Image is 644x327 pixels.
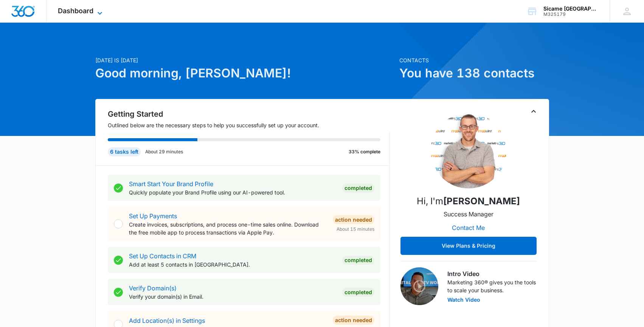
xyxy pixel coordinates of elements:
[349,148,380,155] p: 33% complete
[333,316,374,325] div: Action Needed
[444,210,493,219] p: Success Manager
[129,252,196,260] a: Set Up Contacts in CRM
[543,12,599,17] div: account id
[129,284,177,292] a: Verify Domain(s)
[95,56,395,64] p: [DATE] is [DATE]
[337,226,374,233] span: About 15 minutes
[447,297,480,302] button: Watch Video
[129,180,213,188] a: Smart Start Your Brand Profile
[399,56,549,64] p: Contacts
[342,184,374,193] div: Completed
[447,269,537,278] h3: Intro Video
[108,121,390,129] p: Outlined below are the necessary steps to help you successfully set up your account.
[529,107,538,116] button: Toggle Collapse
[444,219,492,237] button: Contact Me
[129,212,177,220] a: Set Up Payments
[95,64,395,82] h1: Good morning, [PERSON_NAME]!
[108,147,141,156] div: 6 tasks left
[431,113,506,188] img: Joseph Striby
[129,293,336,301] p: Verify your domain(s) in Email.
[129,188,336,196] p: Quickly populate your Brand Profile using our AI-powered tool.
[447,278,537,294] p: Marketing 360® gives you the tools to scale your business.
[145,148,183,155] p: About 29 minutes
[58,7,93,15] span: Dashboard
[129,317,205,324] a: Add Location(s) in Settings
[333,215,374,224] div: Action Needed
[129,221,327,236] p: Create invoices, subscriptions, and process one-time sales online. Download the free mobile app t...
[400,237,537,255] button: View Plans & Pricing
[543,6,599,12] div: account name
[108,108,390,120] h2: Getting Started
[443,196,520,207] strong: [PERSON_NAME]
[399,64,549,82] h1: You have 138 contacts
[129,261,336,268] p: Add at least 5 contacts in [GEOGRAPHIC_DATA].
[417,194,520,208] p: Hi, I'm
[342,256,374,265] div: Completed
[400,267,438,305] img: Intro Video
[342,288,374,297] div: Completed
